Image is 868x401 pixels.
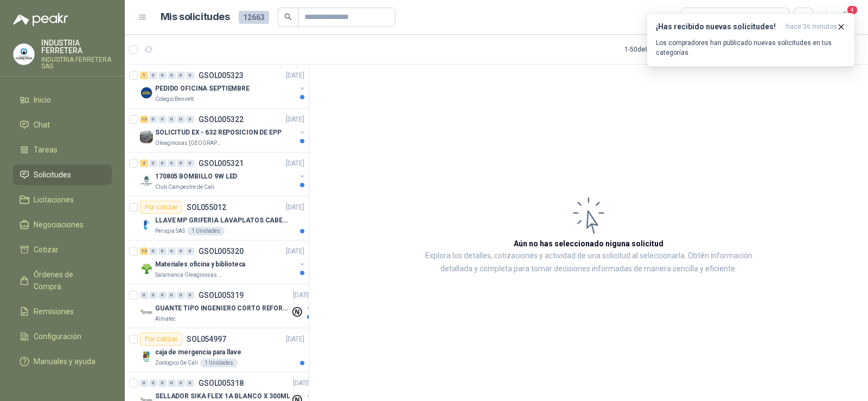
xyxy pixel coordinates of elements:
span: Manuales y ayuda [34,355,95,367]
h3: ¡Has recibido nuevas solicitudes! [656,22,782,31]
div: 13 [140,116,148,123]
a: Por cotizarSOL055012[DATE] Company LogoLLAVE MP GRIFERIA LAVAPLATOS CABEZA EXTRAIBLEPerugia SAS1 ... [125,196,309,240]
div: 0 [168,247,176,255]
span: Configuración [34,330,81,342]
img: Company Logo [140,350,153,363]
p: [DATE] [293,378,311,389]
p: GSOL005322 [199,116,244,123]
span: search [284,13,292,21]
div: 0 [168,116,176,123]
img: Company Logo [14,44,34,65]
a: 0 0 0 0 0 0 GSOL005319[DATE] Company LogoGUANTE TIPO INGENIERO CORTO REFORZADOAlmatec [140,289,314,323]
div: 0 [186,247,194,255]
span: Tareas [34,144,58,156]
button: 4 [835,8,855,27]
p: Oleaginosas [GEOGRAPHIC_DATA][PERSON_NAME] [155,139,224,148]
p: SOLICITUD EX - 632 REPOSICION DE EPP [155,128,282,138]
p: GUANTE TIPO INGENIERO CORTO REFORZADO [155,303,290,314]
a: Negociaciones [13,214,112,235]
p: 170805 BOMBILLO 9W LED [155,171,237,182]
p: INDUSTRIA FERRETERA SAS [41,56,112,69]
p: GSOL005318 [199,379,244,387]
p: Almatec [155,315,176,323]
div: 0 [186,160,194,167]
p: [DATE] [293,290,311,301]
p: LLAVE MP GRIFERIA LAVAPLATOS CABEZA EXTRAIBLE [155,215,290,226]
img: Company Logo [140,262,153,275]
span: Solicitudes [34,169,71,181]
span: Cotizar [34,244,59,256]
p: SOL054997 [187,335,226,343]
a: Licitaciones [13,189,112,210]
p: GSOL005323 [199,72,244,79]
p: [DATE] [286,114,304,125]
img: Company Logo [140,130,153,143]
div: 1 Unidades [200,359,238,367]
p: [DATE] [286,334,304,345]
div: 1 - 50 de 8027 [624,41,695,58]
div: 0 [168,379,176,387]
span: Órdenes de Compra [34,269,101,292]
a: Órdenes de Compra [13,264,112,297]
p: Los compradores han publicado nuevas solicitudes en tus categorías. [656,38,846,58]
div: 0 [177,116,185,123]
a: Por cotizarSOL054997[DATE] Company Logocaja de mergencia para llaveZoologico De Cali1 Unidades [125,328,309,372]
div: 0 [177,379,185,387]
div: 0 [149,116,157,123]
div: Todas [688,11,711,23]
div: 0 [177,247,185,255]
p: [DATE] [286,158,304,169]
img: Company Logo [140,306,153,319]
p: Explora los detalles, cotizaciones y actividad de una solicitud al seleccionarla. Obtén informaci... [418,250,759,276]
div: 0 [158,247,167,255]
div: 0 [140,379,148,387]
p: PEDIDO OFICINA SEPTIEMBRE [155,84,250,94]
a: Cotizar [13,239,112,260]
div: 0 [168,72,176,79]
span: 12663 [239,11,269,24]
p: GSOL005320 [199,247,244,255]
div: 0 [149,247,157,255]
p: Materiales oficina y biblioteca [155,259,245,270]
div: 0 [177,72,185,79]
span: Inicio [34,94,51,106]
img: Company Logo [140,174,153,187]
div: 1 [140,72,148,79]
div: 0 [186,72,194,79]
p: SOL055012 [187,203,226,211]
span: Chat [34,119,50,131]
p: caja de mergencia para llave [155,347,241,358]
div: 1 Unidades [187,227,225,235]
a: Tareas [13,139,112,160]
a: 2 0 0 0 0 0 GSOL005321[DATE] Company Logo170805 BOMBILLO 9W LEDClub Campestre de Cali [140,157,307,192]
div: 0 [168,160,176,167]
p: [DATE] [286,71,304,81]
span: Negociaciones [34,219,84,231]
img: Company Logo [140,86,153,99]
div: 0 [177,291,185,299]
a: 1 0 0 0 0 0 GSOL005323[DATE] Company LogoPEDIDO OFICINA SEPTIEMBREColegio Bennett [140,69,307,104]
div: 0 [186,116,194,123]
p: [DATE] [286,246,304,257]
div: 0 [140,291,148,299]
div: 0 [177,160,185,167]
p: [DATE] [286,202,304,213]
div: 0 [168,291,176,299]
p: Club Campestre de Cali [155,183,214,192]
a: Remisiones [13,301,112,322]
p: INDUSTRIA FERRETERA [41,39,112,54]
div: 0 [149,291,157,299]
div: 0 [158,160,167,167]
h3: Aún no has seleccionado niguna solicitud [514,238,663,250]
img: Logo peakr [13,13,68,26]
p: Perugia SAS [155,227,185,235]
a: Manuales y ayuda [13,351,112,372]
div: Por cotizar [140,333,182,346]
div: 0 [158,291,167,299]
img: Company Logo [140,218,153,231]
span: Remisiones [34,305,74,317]
p: Zoologico De Cali [155,359,198,367]
p: GSOL005321 [199,160,244,167]
span: Licitaciones [34,194,74,206]
div: 0 [149,72,157,79]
